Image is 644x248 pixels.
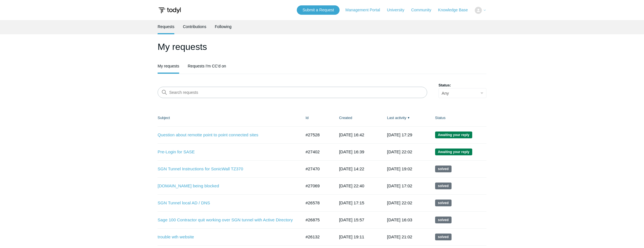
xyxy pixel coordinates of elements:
[411,7,437,13] a: Community
[158,109,300,126] th: Subject
[339,183,364,188] time: 2025-08-05T22:40:50+00:00
[300,194,333,211] td: #26578
[435,217,452,223] span: This request has been solved
[300,143,333,160] td: #27402
[158,5,182,16] img: Todyl Support Center Help Center home page
[339,234,364,239] time: 2025-07-11T19:11:12+00:00
[387,166,412,171] time: 2025-08-16T19:02:30+00:00
[300,160,333,177] td: #27470
[183,20,206,33] a: Contributions
[300,177,333,194] td: #27069
[435,132,472,138] span: We are waiting for you to respond
[438,82,486,88] label: Status:
[158,132,293,138] a: Question about remotte point to point connected sites
[300,211,333,228] td: #26875
[158,183,293,189] a: [DOMAIN_NAME] being blocked
[438,7,474,13] a: Knowledge Base
[339,166,364,171] time: 2025-08-15T14:22:29+00:00
[158,87,427,98] input: Search requests
[346,7,386,13] a: Management Portal
[387,149,412,154] time: 2025-08-17T22:02:10+00:00
[158,234,293,240] a: trouble wth website
[407,116,410,120] span: ▼
[300,109,333,126] th: Id
[435,149,472,155] span: We are waiting for you to respond
[158,166,293,172] a: SGN Tunnel Instructions for SonicWall TZ370
[429,109,486,126] th: Status
[435,183,452,189] span: This request has been solved
[215,20,232,33] a: Following
[339,132,364,137] time: 2025-08-19T16:42:01+00:00
[435,234,452,240] span: This request has been solved
[158,200,293,206] a: SGN Tunnel local AD / DNS
[158,217,293,223] a: Sage 100 Contractor quit working over SGN tunnel with Active Directory
[188,60,226,73] a: Requests I'm CC'd on
[300,228,333,245] td: #26132
[339,200,364,205] time: 2025-07-21T17:15:41+00:00
[158,149,293,155] a: Pre-Login for SASE
[387,132,412,137] time: 2025-08-19T17:29:28+00:00
[435,166,452,172] span: This request has been solved
[339,116,352,120] a: Created
[387,7,410,13] a: University
[387,183,412,188] time: 2025-08-14T17:02:51+00:00
[435,200,452,206] span: This request has been solved
[158,20,174,33] a: Requests
[387,217,412,222] time: 2025-08-08T16:03:16+00:00
[339,149,364,154] time: 2025-08-13T16:39:12+00:00
[387,116,406,120] a: Last activity▼
[387,200,412,205] time: 2025-08-10T22:02:17+00:00
[300,126,333,143] td: #27528
[297,5,340,15] a: Submit a Request
[158,60,179,73] a: My requests
[387,234,412,239] time: 2025-07-31T21:02:42+00:00
[158,40,486,54] h1: My requests
[339,217,364,222] time: 2025-07-30T15:57:37+00:00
